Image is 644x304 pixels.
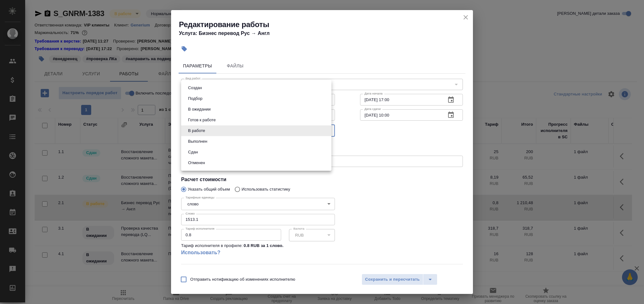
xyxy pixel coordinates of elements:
button: Готов к работе [186,117,218,123]
button: Подбор [186,95,204,102]
button: Создан [186,84,204,91]
button: Выполнен [186,138,209,145]
button: В ожидании [186,106,213,113]
button: Сдан [186,149,200,156]
button: В работе [186,127,207,134]
button: Отменен [186,159,207,166]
